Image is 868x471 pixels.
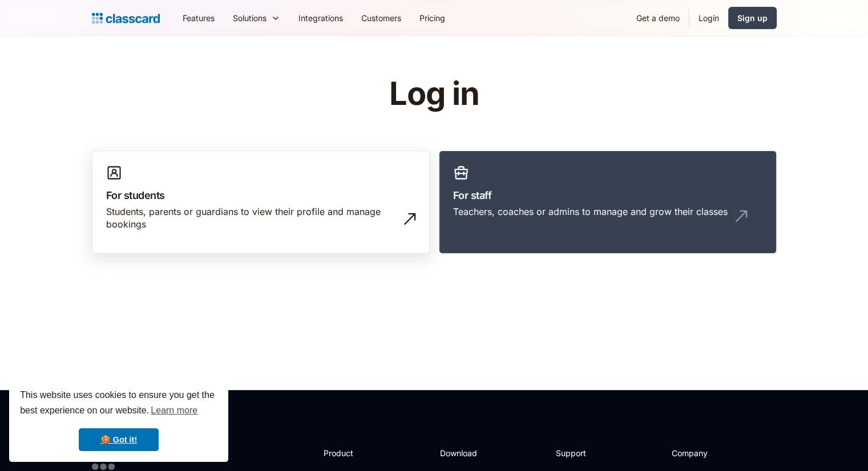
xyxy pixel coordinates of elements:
h2: Product [324,447,385,459]
a: For studentsStudents, parents or guardians to view their profile and manage bookings [92,151,430,254]
h2: Support [556,447,602,459]
h3: For students [106,188,415,203]
div: cookieconsent [9,377,228,462]
div: Students, parents or guardians to view their profile and manage bookings [106,205,393,231]
a: For staffTeachers, coaches or admins to manage and grow their classes [439,151,777,254]
h3: For staff [453,188,762,203]
a: Sign up [728,7,777,29]
div: Solutions [233,12,267,24]
h1: Log in [253,76,615,112]
span: This website uses cookies to ensure you get the best experience on our website. [20,388,217,419]
a: Customers [352,5,410,31]
div: Sign up [737,12,768,24]
a: learn more about cookies [149,402,199,419]
a: Get a demo [627,5,689,31]
a: Features [173,5,224,31]
h2: Company [672,447,748,459]
a: dismiss cookie message [79,428,159,451]
a: Pricing [410,5,454,31]
h2: Download [439,447,486,459]
div: Solutions [224,5,289,31]
a: Integrations [289,5,352,31]
div: Teachers, coaches or admins to manage and grow their classes [453,205,728,218]
a: home [92,10,160,26]
a: Login [689,5,728,31]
